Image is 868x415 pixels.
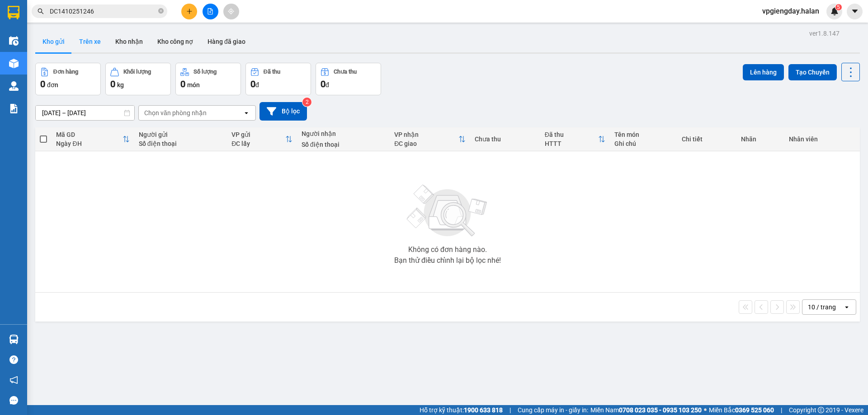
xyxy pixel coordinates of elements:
[38,8,44,14] span: search
[227,127,297,151] th: Toggle SortBy
[9,81,19,91] img: warehouse-icon
[735,406,774,414] strong: 0369 525 060
[394,257,501,264] div: Bạn thử điều chỉnh lại bộ lọc nhé!
[843,303,850,311] svg: open
[590,405,702,415] span: Miền Nam
[9,335,19,344] img: warehouse-icon
[250,79,255,89] span: 0
[316,63,381,95] button: Chưa thu0đ
[231,140,285,147] div: ĐC lấy
[741,135,780,143] div: Nhãn
[789,135,855,143] div: Nhân viên
[837,4,840,10] span: 5
[108,31,150,52] button: Kho nhận
[614,140,672,147] div: Ghi chú
[9,396,18,405] span: message
[110,79,115,89] span: 0
[85,22,378,33] li: 271 - [PERSON_NAME] - [GEOGRAPHIC_DATA] - [GEOGRAPHIC_DATA]
[394,131,458,138] div: VP nhận
[35,31,72,52] button: Kho gửi
[408,246,487,253] div: Không có đơn hàng nào.
[243,109,250,117] svg: open
[402,179,493,242] img: svg+xml;base64,PHN2ZyBjbGFzcz0ibGlzdC1wbHVnX19zdmciIHhtbG5zPSJodHRwOi8vd3d3LnczLm9yZy8yMDAwL3N2Zy...
[47,81,58,89] span: đơn
[207,8,213,14] span: file-add
[52,127,134,151] th: Toggle SortBy
[509,405,511,415] span: |
[231,131,285,138] div: VP gửi
[158,8,164,14] span: close-circle
[464,406,503,414] strong: 1900 633 818
[704,408,707,412] span: ⚪️
[390,127,470,151] th: Toggle SortBy
[8,6,19,19] img: logo-vxr
[11,11,79,56] img: logo.jpg
[818,407,824,413] span: copyright
[139,131,222,138] div: Người gửi
[123,69,151,75] div: Khối lượng
[56,131,122,138] div: Mã GD
[187,81,200,89] span: món
[223,4,239,19] button: aim
[105,63,171,95] button: Khối lượng0kg
[255,81,259,89] span: đ
[420,405,503,415] span: Hỗ trợ kỹ thuật:
[175,63,241,95] button: Số lượng0món
[518,405,588,415] span: Cung cấp máy in - giấy in:
[788,64,837,80] button: Tạo Chuyến
[755,5,826,17] span: vpgiengday.halan
[193,69,217,75] div: Số lượng
[11,61,118,76] b: GỬI : VP Giếng Đáy
[614,131,672,138] div: Tên món
[245,63,311,95] button: Đã thu0đ
[144,108,207,117] div: Chọn văn phòng nhận
[150,31,200,52] button: Kho công nợ
[200,31,253,52] button: Hàng đã giao
[50,6,156,16] input: Tìm tên, số ĐT hoặc mã đơn
[180,79,185,89] span: 0
[709,405,774,415] span: Miền Bắc
[743,64,784,80] button: Lên hàng
[53,69,78,75] div: Đơn hàng
[40,79,45,89] span: 0
[302,130,385,137] div: Người nhận
[809,28,840,38] div: ver 1.8.147
[781,405,782,415] span: |
[35,63,101,95] button: Đơn hàng0đơn
[9,59,19,68] img: warehouse-icon
[325,81,329,89] span: đ
[619,406,702,414] strong: 0708 023 035 - 0935 103 250
[56,140,122,147] div: Ngày ĐH
[830,7,839,15] img: icon-new-feature
[808,303,836,312] div: 10 / trang
[334,69,357,75] div: Chưa thu
[158,7,164,16] span: close-circle
[851,7,859,15] span: caret-down
[259,102,307,121] button: Bộ lọc
[139,140,222,147] div: Số điện thoại
[264,69,280,75] div: Đã thu
[682,135,732,143] div: Chi tiết
[36,106,134,120] input: Select a date range.
[475,135,535,143] div: Chưa thu
[9,376,18,384] span: notification
[72,31,108,52] button: Trên xe
[186,8,193,14] span: plus
[228,8,234,14] span: aim
[321,79,325,89] span: 0
[835,4,842,10] sup: 5
[847,4,863,19] button: caret-down
[203,4,218,19] button: file-add
[540,127,610,151] th: Toggle SortBy
[302,141,385,148] div: Số điện thoại
[394,140,458,147] div: ĐC giao
[181,4,197,19] button: plus
[9,36,19,46] img: warehouse-icon
[302,98,311,107] sup: 2
[9,104,19,113] img: solution-icon
[9,355,18,364] span: question-circle
[545,131,599,138] div: Đã thu
[117,81,124,89] span: kg
[545,140,599,147] div: HTTT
